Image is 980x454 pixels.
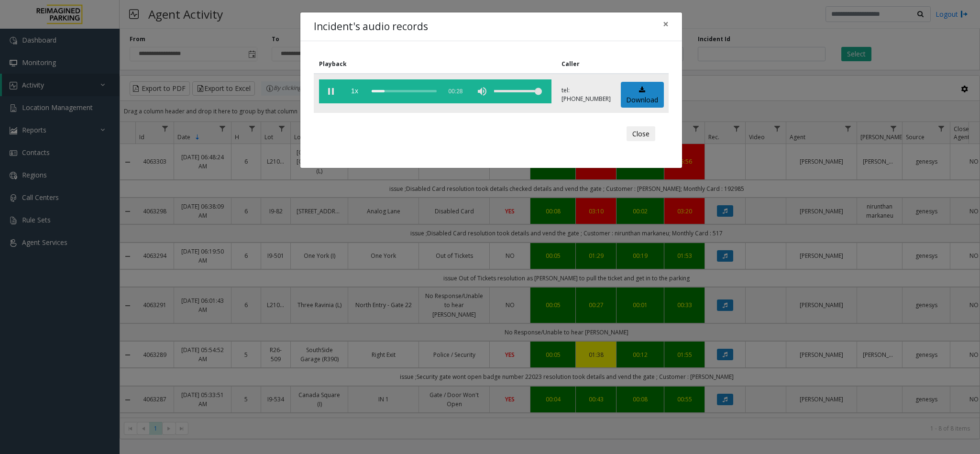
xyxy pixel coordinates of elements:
[556,55,616,74] th: Caller
[372,79,437,103] div: scrub bar
[621,82,664,108] a: Download
[627,126,655,142] button: Close
[494,79,542,103] div: volume level
[314,19,428,34] h4: Incident's audio records
[663,17,669,31] span: ×
[343,79,367,103] span: playback speed button
[656,12,675,36] button: Close
[562,86,611,103] p: tel:[PHONE_NUMBER]
[314,55,556,74] th: Playback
